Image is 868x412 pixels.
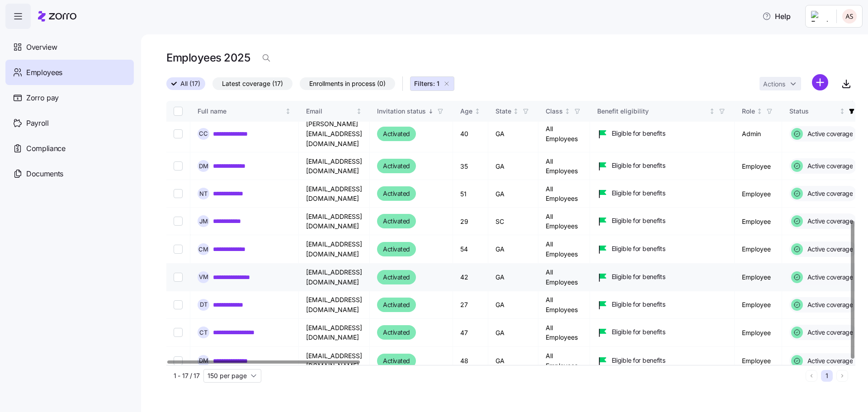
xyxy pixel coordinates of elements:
span: Filters: 1 [414,79,439,88]
span: Eligible for benefits [612,244,665,253]
th: Benefit eligibilityNot sorted [590,101,735,122]
span: D M [199,163,208,169]
td: 29 [453,208,488,235]
span: J M [199,218,208,224]
span: C C [199,131,208,137]
span: D M [199,358,208,364]
span: Activated [383,327,410,338]
td: 47 [453,319,488,347]
td: GA [488,180,538,208]
td: [EMAIL_ADDRESS][DOMAIN_NAME] [299,208,370,235]
span: Eligible for benefits [612,327,665,336]
span: Eligible for benefits [612,129,665,138]
td: 42 [453,264,488,291]
td: Employee [735,180,782,208]
span: Activated [383,244,410,255]
td: Employee [735,264,782,291]
div: Benefit eligibility [597,106,708,116]
td: 51 [453,180,488,208]
a: Payroll [5,110,134,136]
img: Employer logo [811,11,829,22]
td: GA [488,319,538,347]
a: Employees [5,60,134,85]
span: All (17) [180,78,200,90]
td: All Employees [538,152,590,180]
span: Active coverage [805,189,853,198]
span: Active coverage [805,356,853,365]
input: Select record 10 [174,161,183,170]
span: Active coverage [805,161,853,170]
th: RoleNot sorted [735,101,782,122]
h1: Employees 2025 [166,51,250,65]
div: Not sorted [285,108,291,114]
span: Activated [383,216,410,227]
span: Activated [383,161,410,171]
input: Select record 16 [174,328,183,337]
td: Admin [735,115,782,152]
td: 35 [453,152,488,180]
td: [EMAIL_ADDRESS][DOMAIN_NAME] [299,319,370,347]
td: [PERSON_NAME][EMAIL_ADDRESS][DOMAIN_NAME] [299,115,370,152]
th: Full nameNot sorted [190,101,299,122]
span: C M [198,246,208,252]
td: SC [488,208,538,235]
td: All Employees [538,208,590,235]
button: Actions [759,77,801,90]
input: Select record 14 [174,273,183,282]
td: GA [488,115,538,152]
div: Not sorted [756,108,763,114]
button: Help [755,7,798,25]
td: [EMAIL_ADDRESS][DOMAIN_NAME] [299,347,370,374]
td: [EMAIL_ADDRESS][DOMAIN_NAME] [299,152,370,180]
th: EmailNot sorted [299,101,370,122]
span: Active coverage [805,245,853,254]
span: Activated [383,299,410,310]
div: Invitation status [377,106,426,116]
span: Active coverage [805,217,853,226]
td: GA [488,264,538,291]
input: Select record 15 [174,300,183,309]
span: N T [199,191,208,197]
td: Employee [735,319,782,347]
button: 1 [821,370,833,382]
th: StateNot sorted [488,101,538,122]
div: Role [742,106,755,116]
span: D T [200,302,208,308]
a: Documents [5,161,134,186]
td: All Employees [538,235,590,263]
td: GA [488,347,538,374]
th: ClassNot sorted [538,101,590,122]
input: Select record 9 [174,129,183,138]
td: 54 [453,235,488,263]
img: 9c19ce4635c6dd4ff600ad4722aa7a00 [842,9,857,24]
div: Not sorted [356,108,362,114]
span: Eligible for benefits [612,356,665,365]
span: Activated [383,355,410,366]
span: Latest coverage (17) [222,78,283,90]
div: Sorted descending [428,108,434,114]
div: Not sorted [513,108,519,114]
svg: add icon [812,74,828,90]
button: Next page [836,370,848,382]
input: Select all records [174,107,183,116]
span: 1 - 17 / 17 [174,371,200,380]
div: Email [306,106,354,116]
td: [EMAIL_ADDRESS][DOMAIN_NAME] [299,180,370,208]
span: Activated [383,272,410,283]
td: Employee [735,347,782,374]
th: Invitation statusSorted descending [370,101,453,122]
button: Previous page [806,370,817,382]
td: 40 [453,115,488,152]
td: Employee [735,152,782,180]
span: Eligible for benefits [612,272,665,281]
div: Not sorted [564,108,571,114]
div: State [495,106,511,116]
span: Overview [26,42,57,53]
a: Overview [5,34,134,60]
td: Employee [735,235,782,263]
div: Age [460,106,472,116]
td: 27 [453,291,488,319]
a: Compliance [5,136,134,161]
td: GA [488,152,538,180]
span: Employees [26,67,62,78]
